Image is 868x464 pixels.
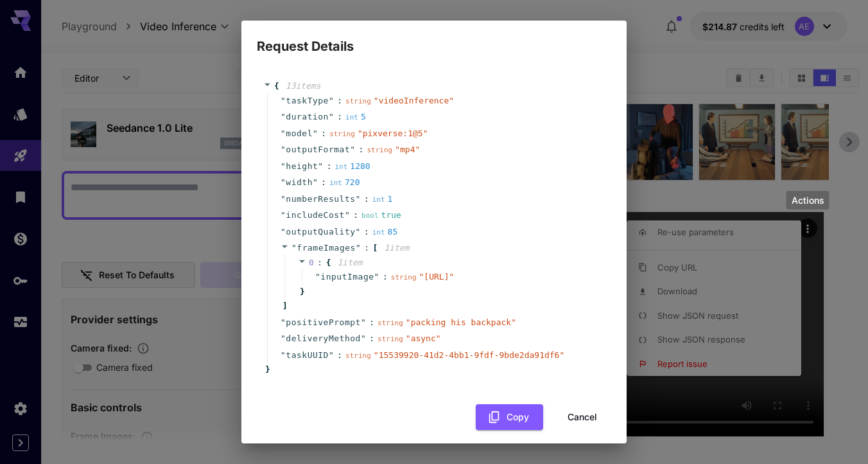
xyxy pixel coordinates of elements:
[313,129,318,138] span: "
[286,349,329,362] span: taskUUID
[356,194,361,204] span: "
[298,285,305,298] span: }
[291,243,297,253] span: "
[286,111,329,123] span: duration
[281,317,286,327] span: "
[406,334,441,343] span: " async "
[361,211,379,220] span: bool
[329,96,334,105] span: "
[374,272,379,281] span: "
[372,228,385,236] span: int
[321,127,326,140] span: :
[367,146,392,154] span: string
[419,272,455,281] span: " [URL] "
[286,94,329,107] span: taskType
[313,177,318,187] span: "
[406,317,516,327] span: " packing his backpack "
[384,243,409,253] span: 1 item
[318,161,323,171] span: "
[281,210,286,220] span: "
[329,179,342,187] span: int
[345,352,371,360] span: string
[329,176,360,189] div: 720
[364,226,369,238] span: :
[372,195,385,204] span: int
[281,129,286,138] span: "
[364,242,369,254] span: :
[286,81,321,91] span: 13 item s
[553,404,611,431] button: Cancel
[317,256,322,269] span: :
[361,317,366,327] span: "
[359,143,364,156] span: :
[263,363,270,376] span: }
[286,332,361,345] span: deliveryMethod
[786,191,829,210] div: Actions
[286,193,355,206] span: numberResults
[361,334,366,343] span: "
[345,113,358,121] span: int
[361,209,401,222] div: true
[286,316,361,329] span: positivePrompt
[369,332,374,345] span: :
[281,194,286,204] span: "
[286,226,355,238] span: outputQuality
[345,111,366,123] div: 5
[337,111,342,123] span: :
[345,97,371,105] span: string
[281,96,286,105] span: "
[329,112,334,121] span: "
[476,404,543,431] button: Copy
[337,349,342,362] span: :
[369,316,374,329] span: :
[281,145,286,154] span: "
[286,176,313,189] span: width
[326,256,331,269] span: {
[297,243,356,253] span: frameImages
[327,160,332,173] span: :
[345,210,350,220] span: "
[378,319,403,327] span: string
[315,272,320,281] span: "
[281,227,286,236] span: "
[358,129,428,138] span: " pixverse:1@5 "
[241,21,627,57] h2: Request Details
[321,176,326,189] span: :
[378,335,403,343] span: string
[286,127,313,140] span: model
[356,227,361,236] span: "
[350,145,355,154] span: "
[286,209,345,222] span: includeCost
[329,350,334,360] span: "
[353,209,358,222] span: :
[286,143,350,156] span: outputFormat
[373,242,378,254] span: [
[309,258,314,267] span: 0
[281,299,288,312] span: ]
[334,160,370,173] div: 1280
[320,271,374,283] span: inputImage
[372,193,393,206] div: 1
[281,177,286,187] span: "
[281,350,286,360] span: "
[337,94,342,107] span: :
[395,145,420,154] span: " mp4 "
[281,112,286,121] span: "
[391,273,417,281] span: string
[329,130,355,138] span: string
[286,160,318,173] span: height
[337,258,362,267] span: 1 item
[383,271,388,283] span: :
[372,226,398,238] div: 85
[356,243,361,253] span: "
[281,161,286,171] span: "
[374,96,454,105] span: " videoInference "
[274,80,279,93] span: {
[374,350,564,360] span: " 15539920-41d2-4bb1-9fdf-9bde2da91df6 "
[364,193,369,206] span: :
[281,334,286,343] span: "
[334,163,347,171] span: int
